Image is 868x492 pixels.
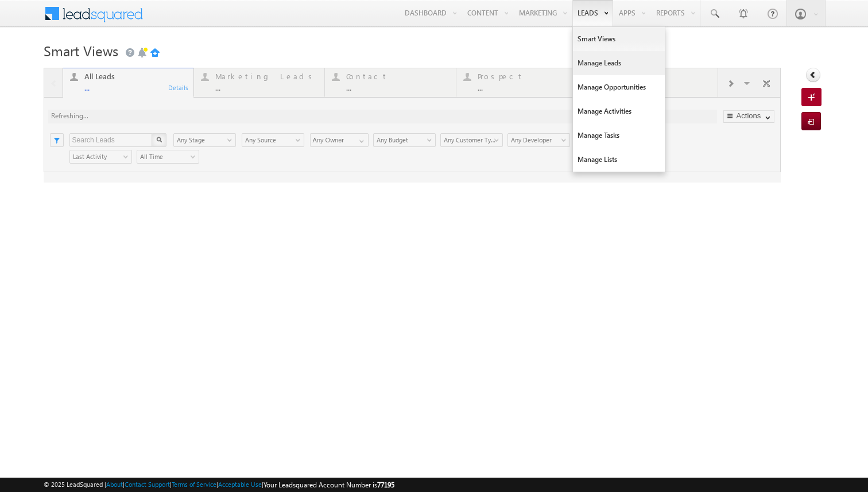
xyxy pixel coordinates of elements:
[172,481,216,488] a: Terms of Service
[106,481,123,488] a: About
[263,481,394,489] span: Your Leadsquared Account Number is
[573,75,665,99] a: Manage Opportunities
[377,481,394,489] span: 77195
[573,27,665,51] a: Smart Views
[573,51,665,75] a: Manage Leads
[125,481,170,488] a: Contact Support
[573,148,665,172] a: Manage Lists
[573,123,665,148] a: Manage Tasks
[44,41,118,60] span: Smart Views
[573,99,665,123] a: Manage Activities
[44,479,394,490] span: © 2025 LeadSquared | | | | |
[218,481,262,488] a: Acceptable Use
